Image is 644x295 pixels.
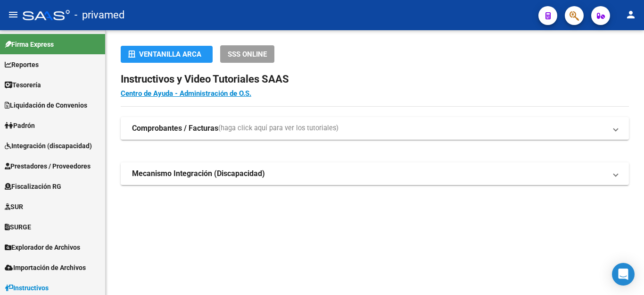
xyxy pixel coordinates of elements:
[74,5,124,25] span: - privamed
[121,89,251,98] a: Centro de Ayuda - Administración de O.S.
[5,161,91,171] span: Prestadores / Proveedores
[5,202,23,212] span: SUR
[5,39,54,50] span: Firma Express
[8,9,19,20] mat-icon: menu
[132,123,218,134] strong: Comprobantes / Facturas
[121,162,629,185] mat-expansion-panel-header: Mecanismo Integración (Discapacidad)
[121,117,629,140] mat-expansion-panel-header: Comprobantes / Facturas(haga click aquí para ver los tutoriales)
[5,181,61,192] span: Fiscalización RG
[5,80,41,90] span: Tesorería
[5,100,87,110] span: Liquidación de Convenios
[5,242,80,253] span: Explorador de Archivos
[5,59,39,70] span: Reportes
[228,50,267,59] span: SSS ONLINE
[132,169,265,179] strong: Mecanismo Integración (Discapacidad)
[121,46,213,63] button: Ventanilla ARCA
[5,141,92,151] span: Integración (discapacidad)
[5,262,86,273] span: Importación de Archivos
[220,45,274,63] button: SSS ONLINE
[5,120,35,131] span: Padrón
[612,263,635,286] div: Open Intercom Messenger
[218,123,339,134] span: (haga click aquí para ver los tutoriales)
[121,70,629,88] h2: Instructivos y Video Tutoriales SAAS
[128,46,205,63] div: Ventanilla ARCA
[5,283,49,293] span: Instructivos
[5,222,31,232] span: SURGE
[625,9,636,20] mat-icon: person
